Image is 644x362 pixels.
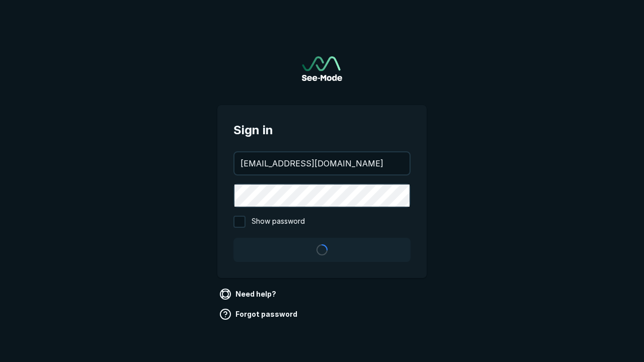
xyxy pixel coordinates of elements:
span: Sign in [233,121,411,139]
img: See-Mode Logo [302,56,342,81]
a: Need help? [217,286,280,302]
span: Show password [252,216,305,228]
a: Forgot password [217,306,301,322]
a: Go to sign in [302,56,342,81]
input: your@email.com [234,152,410,174]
